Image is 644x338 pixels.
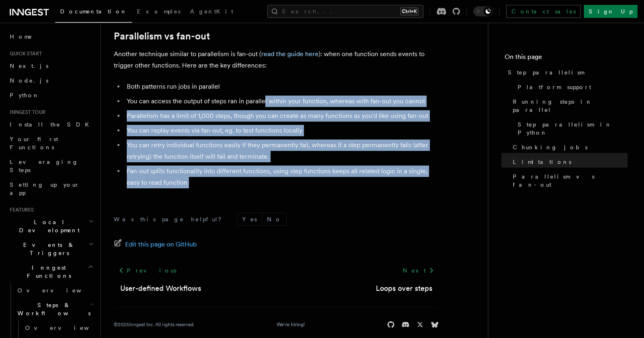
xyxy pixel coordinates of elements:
p: Was this page helpful? [114,215,227,223]
a: Install the SDK [7,117,95,132]
a: Next [398,263,439,278]
button: Events & Triggers [7,238,95,260]
a: Sign Up [584,5,637,18]
li: Both patterns run jobs in parallel [124,81,439,92]
a: Home [7,29,95,44]
span: Next.js [10,63,48,69]
kbd: Ctrl+K [400,7,418,15]
span: Leveraging Steps [10,159,78,173]
p: Another technique similar to parallelism is fan-out ( ): when one function sends events to trigge... [114,48,439,71]
button: Local Development [7,215,95,238]
span: Home [10,33,33,41]
button: No [262,213,286,225]
a: Setting up your app [7,177,95,200]
li: Parallelism has a limit of 1,000 steps, though you can create as many functions as you'd like usi... [124,110,439,122]
span: Inngest Functions [7,264,88,280]
a: Your first Functions [7,132,95,155]
span: Node.js [10,77,48,84]
h4: On this page [505,52,628,65]
span: Setting up your app [10,181,80,196]
button: Steps & Workflows [14,298,95,321]
span: Quick start [7,50,42,57]
span: Limitations [513,158,571,166]
span: Platform support [518,83,591,91]
span: Documentation [60,8,127,15]
span: AgentKit [190,8,233,15]
a: AgentKit [185,2,238,22]
a: Chunking jobs [510,140,628,155]
a: Previous [114,263,181,278]
span: Steps & Workflows [14,301,91,317]
span: Chunking jobs [513,143,588,151]
a: We're hiring! [277,321,305,328]
a: Next.js [7,59,95,73]
button: Inngest Functions [7,260,95,283]
a: Python [7,88,95,102]
span: Local Development [7,218,89,234]
a: Examples [132,2,185,22]
a: Parallelism vs fan-out [114,31,210,42]
a: Limitations [510,155,628,169]
a: read the guide here [261,50,319,58]
span: Python [10,92,39,98]
span: Features [7,207,34,213]
a: Contact sales [506,5,581,18]
a: Step parallelism in Python [514,117,628,140]
span: Overview [25,325,109,331]
span: Running steps in parallel [513,98,628,114]
button: Toggle dark mode [473,7,493,16]
a: Overview [22,321,95,335]
li: You can replay events via fan-out, eg. to test functions locally [124,125,439,136]
li: Fan-out splits functionality into different functions, using step functions keeps all related log... [124,166,439,188]
a: Step parallelism [505,65,628,80]
a: Platform support [514,80,628,94]
a: User-defined Workflows [120,283,201,294]
a: Overview [14,283,95,298]
div: © 2025 Inngest Inc. All rights reserved. [114,321,195,328]
a: Documentation [55,2,132,23]
span: Step parallelism in Python [518,120,628,137]
a: Loops over steps [376,283,432,294]
span: Your first Functions [10,136,58,150]
span: Examples [137,8,180,15]
a: Running steps in parallel [510,94,628,117]
li: You can access the output of steps ran in parallel within your function, whereas with fan-out you... [124,96,439,107]
li: You can retry individual functions easily if they permanently fail, whereas if a step permanently... [124,140,439,162]
a: Node.js [7,73,95,88]
a: Leveraging Steps [7,155,95,177]
button: Search...Ctrl+K [267,5,423,18]
a: Edit this page on GitHub [114,239,197,250]
span: Install the SDK [10,121,94,128]
span: Step parallelism [508,68,584,76]
span: Parallelism vs fan-out [513,172,628,189]
span: Inngest tour [7,109,46,116]
span: Edit this page on GitHub [125,239,197,250]
span: Overview [17,287,101,294]
a: Parallelism vs fan-out [510,169,628,192]
span: Events & Triggers [7,241,89,257]
button: Yes [237,213,262,225]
